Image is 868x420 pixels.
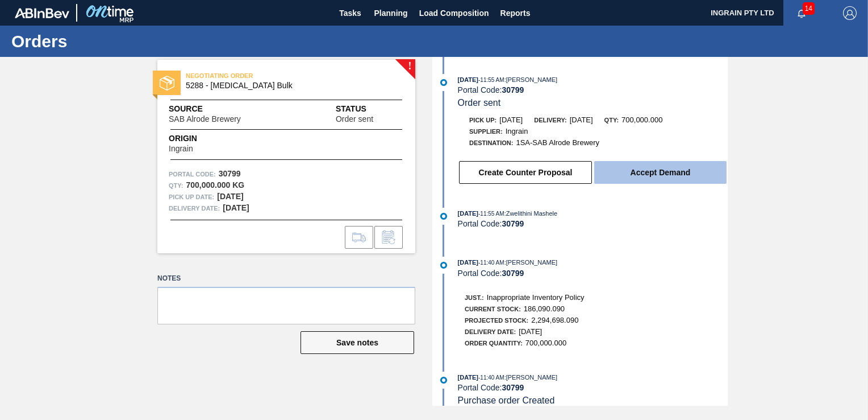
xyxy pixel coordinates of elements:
strong: 30799 [502,269,524,278]
span: Order Quantity: [465,340,523,347]
span: [DATE] [499,116,523,124]
span: 700,000.000 [525,339,566,347]
span: Portal Code: [169,168,216,180]
span: Reports [500,6,531,20]
span: 186,090.090 [524,304,565,313]
strong: [DATE] [217,192,243,201]
span: : [PERSON_NAME] [504,259,558,266]
strong: 30799 [502,219,524,228]
span: Delivery: [534,117,566,123]
span: Just.: [465,294,484,301]
span: Pick up: [469,117,496,123]
img: atual [440,262,447,269]
span: - 11:55 AM [478,211,504,217]
span: Qty : [169,180,183,191]
span: 14 [803,2,815,15]
div: Portal Code: [458,219,728,228]
span: Pick up Date: [169,191,214,203]
img: atual [440,377,447,384]
span: Ingrain [169,145,193,153]
span: [DATE] [458,76,478,83]
span: : Zwelithini Mashele [504,210,558,217]
img: TNhmsLtSVTkK8tSr43FrP2fwEKptu5GPRR3wAAAABJRU5ErkJggg== [15,8,69,18]
span: 1SA-SAB Alrode Brewery [516,138,599,147]
span: 700,000.000 [621,116,662,124]
img: atual [440,213,447,220]
span: 5288 - Dextrose Bulk [186,81,392,90]
div: Inform order change [374,226,403,249]
button: Create Counter Proposal [459,161,592,184]
span: Purchase order Created [458,396,555,405]
img: status [160,76,174,90]
span: Order sent [336,115,373,123]
div: Portal Code: [458,269,728,278]
span: [DATE] [519,327,542,336]
strong: 700,000.000 KG [186,180,244,190]
img: Logout [843,6,857,20]
span: Origin [169,133,222,145]
span: Delivery Date: [465,328,516,335]
div: Portal Code: [458,85,728,94]
span: Order sent [458,98,501,108]
span: Destination: [469,139,513,146]
span: Inappropriate Inventory Policy [487,293,585,302]
strong: 30799 [502,85,524,94]
span: Qty: [604,117,619,123]
strong: 30799 [502,383,524,392]
span: NEGOTIATING ORDER [186,70,345,81]
span: Status [336,103,404,115]
span: : [PERSON_NAME] [504,76,558,83]
span: Source [169,103,275,115]
strong: [DATE] [223,203,249,212]
span: Delivery Date: [169,203,220,214]
button: Accept Demand [594,161,727,184]
span: [DATE] [458,210,478,217]
div: Go to Load Composition [345,226,373,249]
span: Supplier: [469,128,503,135]
label: Notes [157,270,415,287]
h1: Orders [11,35,213,48]
span: [DATE] [458,374,478,381]
span: 2,294,698.090 [531,316,578,324]
span: Projected Stock: [465,317,528,324]
span: [DATE] [570,116,593,124]
span: SAB Alrode Brewery [169,115,241,123]
span: : [PERSON_NAME] [504,374,558,381]
button: Notifications [783,5,820,21]
span: Planning [374,6,408,20]
img: atual [440,79,447,86]
div: Portal Code: [458,383,728,392]
strong: 30799 [219,169,241,178]
span: Ingrain [506,127,528,135]
span: Current Stock: [465,306,521,312]
span: [DATE] [458,259,478,266]
span: Tasks [338,6,363,20]
span: - 11:55 AM [478,77,504,83]
span: - 11:40 AM [478,374,504,381]
span: Load Composition [419,6,489,20]
span: - 11:40 AM [478,260,504,266]
button: Save notes [301,331,414,354]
